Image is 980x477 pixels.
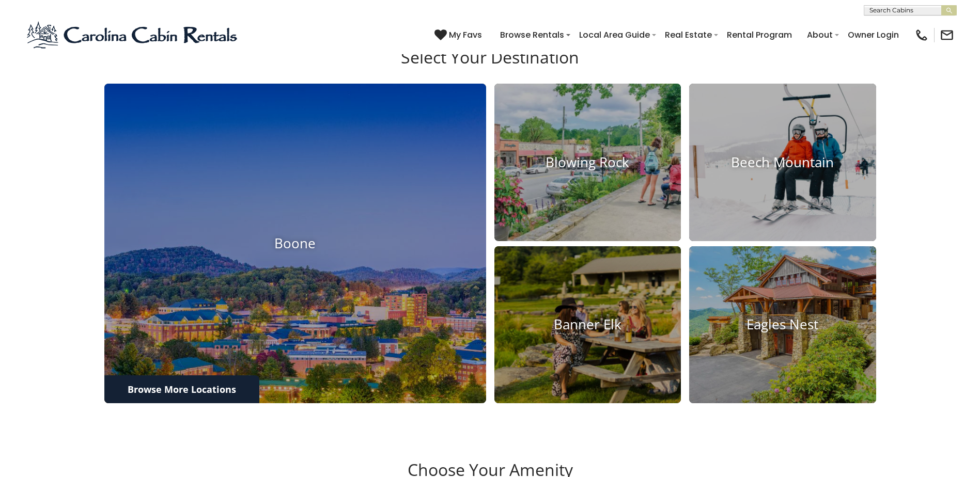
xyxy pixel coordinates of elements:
h4: Eagles Nest [689,317,876,333]
h4: Blowing Rock [494,154,681,170]
a: Owner Login [843,26,904,44]
a: Banner Elk [494,246,681,404]
span: My Favs [449,28,482,41]
h3: Select Your Destination [103,47,878,84]
a: Beech Mountain [689,84,876,241]
a: Browse More Locations [104,375,259,403]
a: About [802,26,838,44]
a: Eagles Nest [689,246,876,404]
a: My Favs [434,28,485,42]
a: Blowing Rock [494,84,681,241]
a: Browse Rentals [495,26,569,44]
img: Blue-2.png [26,20,240,51]
a: Local Area Guide [574,26,655,44]
a: Boone [104,84,486,403]
img: phone-regular-black.png [914,28,929,42]
a: Real Estate [660,26,717,44]
img: mail-regular-black.png [940,28,954,42]
h4: Boone [104,235,486,251]
a: Rental Program [722,26,797,44]
h4: Beech Mountain [689,154,876,170]
h4: Banner Elk [494,317,681,333]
